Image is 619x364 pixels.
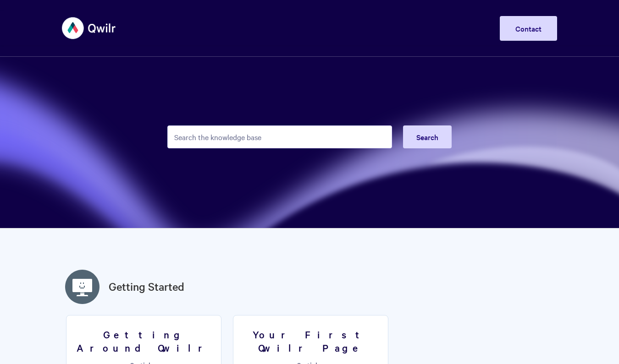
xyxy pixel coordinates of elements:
img: Qwilr Help Center [62,11,116,45]
input: Search the knowledge base [167,125,392,148]
a: Contact [500,16,557,41]
h3: Getting Around Qwilr [72,328,216,354]
button: Search [403,125,452,148]
h3: Your First Qwilr Page [239,328,382,354]
a: Getting Started [109,278,184,295]
span: Search [416,132,438,142]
